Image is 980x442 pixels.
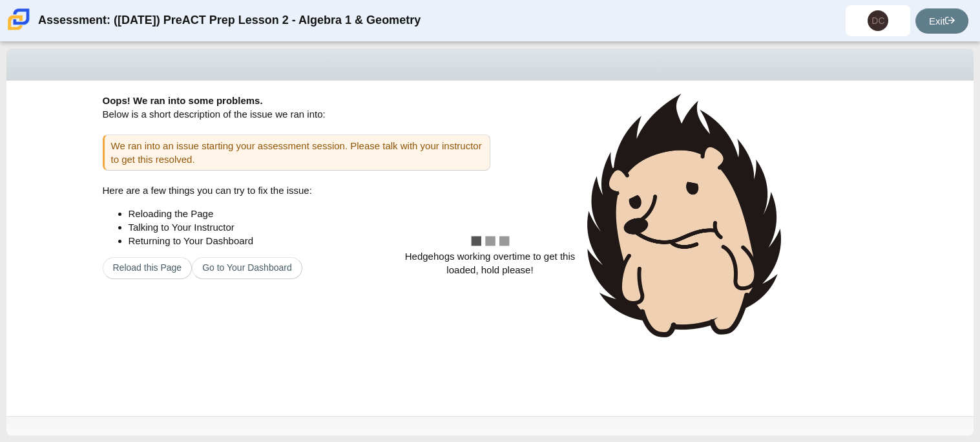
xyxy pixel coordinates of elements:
[38,5,421,36] div: Assessment: ([DATE]) PreACT Prep Lesson 2 - Algebra 1 & Geometry
[5,6,32,33] img: Carmen School of Science & Technology
[405,251,575,275] span: Hedgehogs working overtime to get this loaded, hold please!
[5,24,32,35] a: Carmen School of Science & Technology
[471,236,510,246] img: loader.gif
[871,16,884,25] span: DC
[915,8,968,34] a: Exit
